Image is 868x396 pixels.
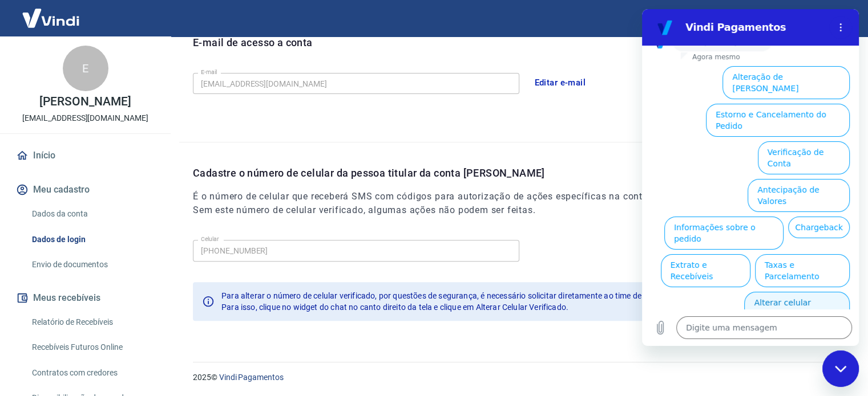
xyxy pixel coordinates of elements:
p: Cadastre o número de celular da pessoa titular da conta [PERSON_NAME] [193,165,854,181]
a: Relatório de Recebíveis [27,311,157,334]
button: Sair [813,8,854,29]
p: E-mail de acesso a conta [193,35,313,50]
img: Vindi [14,1,88,35]
button: Editar e-mail [528,71,592,95]
button: Meus recebíveis [14,285,157,311]
iframe: Botão para abrir a janela de mensagens, conversa em andamento [822,350,859,387]
a: Envio de documentos [27,253,157,276]
a: Vindi Pagamentos [219,373,284,382]
button: Meu cadastro [14,177,157,202]
iframe: Janela de mensagens [642,9,859,346]
span: Para alterar o número de celular verificado, por questões de segurança, é necessário solicitar di... [221,291,692,300]
p: [PERSON_NAME] [39,96,131,108]
p: [EMAIL_ADDRESS][DOMAIN_NAME] [22,112,148,124]
p: 2025 © [193,371,841,383]
a: Recebíveis Futuros Online [27,336,157,359]
div: E [63,46,108,91]
span: Para isso, clique no widget do chat no canto direito da tela e clique em Alterar Celular Verificado. [221,303,568,312]
h6: É o número de celular que receberá SMS com códigos para autorização de ações específicas na conta... [193,190,854,217]
a: Contratos com credores [27,361,157,385]
a: Dados de login [27,228,157,251]
label: Celular [201,235,219,243]
a: Dados da conta [27,202,157,226]
a: Início [14,143,157,168]
label: E-mail [201,68,217,76]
